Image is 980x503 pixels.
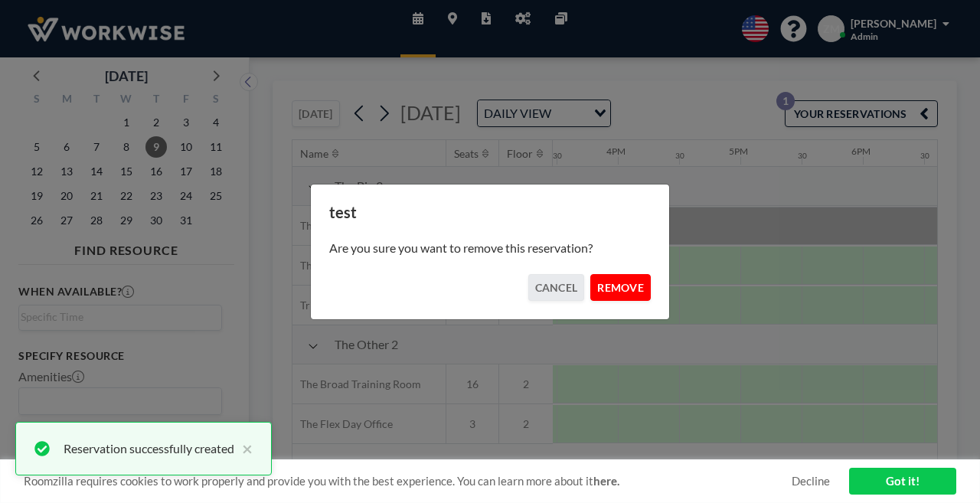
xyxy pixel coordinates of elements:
button: REMOVE [590,274,651,301]
a: here. [593,474,619,488]
span: Roomzilla requires cookies to work properly and provide you with the best experience. You can lea... [24,474,792,488]
button: CANCEL [528,274,585,301]
a: Decline [792,474,830,488]
h3: test [329,203,651,222]
div: Reservation successfully created [64,439,234,458]
button: close [234,439,253,458]
p: Are you sure you want to remove this reservation? [329,240,651,256]
a: Got it! [849,468,956,495]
